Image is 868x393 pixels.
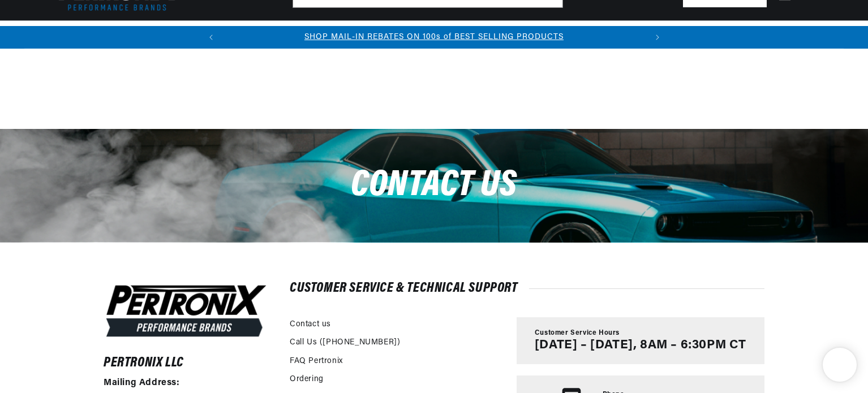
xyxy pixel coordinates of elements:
summary: Battery Products [446,21,528,47]
a: SHOP MAIL-IN REBATES ON 100s of BEST SELLING PRODUCTS [304,33,564,41]
summary: Coils & Distributors [144,21,238,47]
a: FAQ Pertronix [290,355,343,368]
summary: Motorcycle [608,21,667,47]
span: Contact us [351,167,517,204]
button: Translation missing: en.sections.announcements.next_announcement [646,26,669,49]
a: Ordering [290,373,324,386]
div: Announcement [222,31,646,44]
h2: Customer Service & Technical Support [290,283,764,294]
strong: Mailing Address: [104,378,180,387]
slideshow-component: Translation missing: en.sections.announcements.announcement_bar [24,26,844,49]
div: 1 of 2 [222,31,646,44]
summary: Ignition Conversions [53,21,144,47]
button: Translation missing: en.sections.announcements.previous_announcement [200,26,222,49]
summary: Headers, Exhausts & Components [238,21,381,47]
h6: Pertronix LLC [104,357,269,369]
summary: Spark Plug Wires [528,21,609,47]
a: Contact us [290,318,331,331]
p: [DATE] – [DATE], 8AM – 6:30PM CT [535,338,746,353]
summary: Engine Swaps [381,21,446,47]
span: Customer Service Hours [535,329,620,338]
a: Call Us ([PHONE_NUMBER]) [290,336,400,349]
summary: Product Support [747,21,815,48]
